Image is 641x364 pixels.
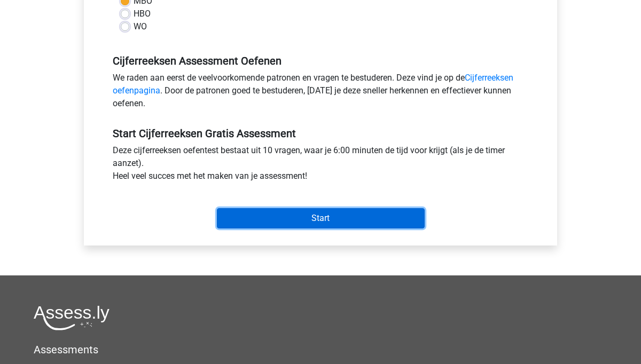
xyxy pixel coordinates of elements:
[113,54,528,67] h5: Cijferreeksen Assessment Oefenen
[34,343,607,356] h5: Assessments
[134,20,147,33] label: WO
[134,7,151,20] label: HBO
[105,72,536,114] div: We raden aan eerst de veelvoorkomende patronen en vragen te bestuderen. Deze vind je op de . Door...
[217,208,425,228] input: Start
[34,305,110,330] img: Assessly logo
[105,144,536,187] div: Deze cijferreeksen oefentest bestaat uit 10 vragen, waar je 6:00 minuten de tijd voor krijgt (als...
[113,127,528,140] h5: Start Cijferreeksen Gratis Assessment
